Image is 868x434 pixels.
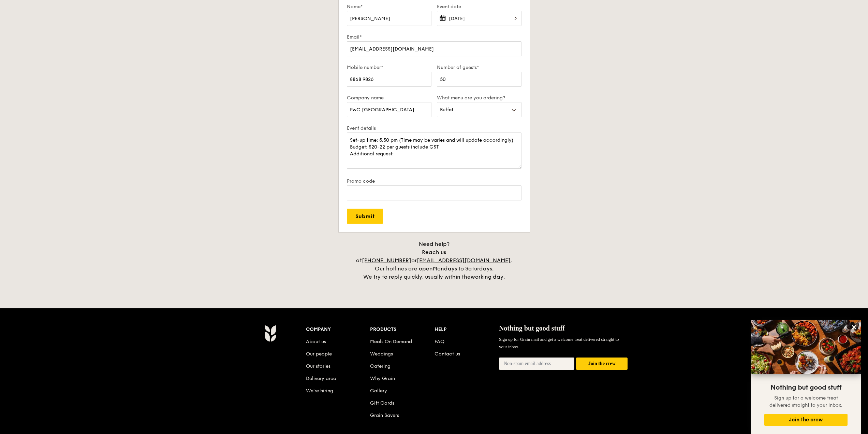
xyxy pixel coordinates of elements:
[370,351,393,357] a: Weddings
[499,337,619,349] span: Sign up for Grain mail and get a welcome treat delivered straight to your inbox.
[370,412,399,418] a: Grain Savers
[306,363,330,369] a: Our stories
[347,132,521,169] textarea: Let us know details such as your venue address, event time, preferred menu, dietary requirements,...
[769,395,842,408] span: Sign up for a welcome treat delivered straight to your inbox.
[306,388,333,394] a: We’re hiring
[370,363,391,369] a: Catering
[370,400,394,406] a: Gift Cards
[370,325,435,334] div: Products
[370,388,387,394] a: Gallery
[349,240,519,281] div: Need help? Reach us at or . Our hotlines are open We try to reply quickly, usually within the
[306,376,336,381] a: Delivery area
[437,95,521,101] label: What menu are you ordering?
[347,209,383,224] input: Submit
[499,358,575,370] input: Non-spam email address
[347,34,521,40] label: Email*
[433,265,494,272] span: Mondays to Saturdays.
[362,257,411,264] a: [PHONE_NUMBER]
[306,325,370,334] div: Company
[347,125,521,131] label: Event details
[849,322,859,333] button: Close
[435,325,499,334] div: Help
[370,376,395,381] a: Why Grain
[437,65,521,70] label: Number of guests*
[264,325,276,342] img: AYc88T3wAAAABJRU5ErkJggg==
[437,4,521,10] label: Event date
[435,351,460,357] a: Contact us
[370,339,412,345] a: Meals On Demand
[347,4,431,10] label: Name*
[576,358,628,370] button: Join the crew
[306,351,332,357] a: Our people
[751,320,861,374] img: DSC07876-Edit02-Large.jpeg
[471,274,505,280] span: working day.
[347,95,431,101] label: Company name
[764,414,848,426] button: Join the crew
[770,383,841,392] span: Nothing but good stuff
[347,65,431,70] label: Mobile number*
[499,324,565,332] span: Nothing but good stuff
[435,339,444,345] a: FAQ
[347,178,521,184] label: Promo code
[417,257,511,264] a: [EMAIL_ADDRESS][DOMAIN_NAME]
[306,339,326,345] a: About us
